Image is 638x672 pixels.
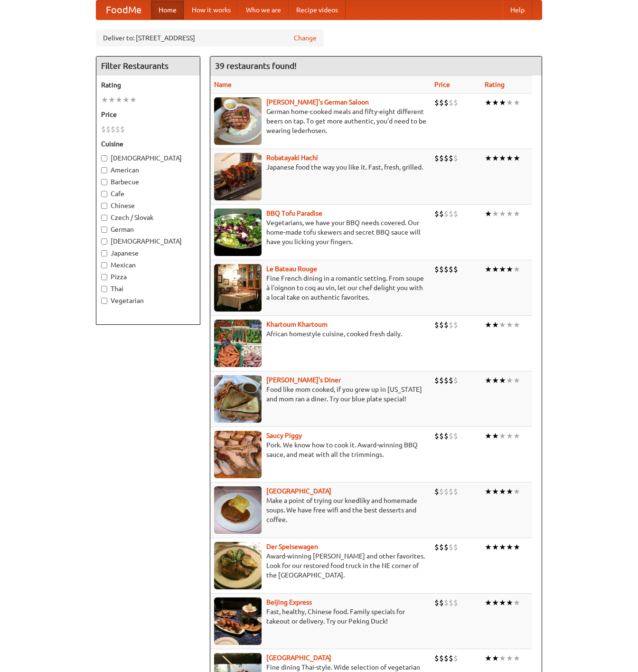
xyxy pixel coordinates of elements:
li: ★ [492,97,499,108]
li: $ [444,264,449,274]
b: BBQ Tofu Paradise [266,209,322,217]
li: $ [439,208,444,219]
li: ★ [506,653,513,663]
li: ★ [513,542,520,552]
li: ★ [506,264,513,274]
li: ★ [492,542,499,552]
label: Thai [101,284,195,293]
a: Rating [485,81,505,88]
li: $ [449,431,453,441]
li: ★ [499,542,506,552]
li: ★ [506,153,513,163]
input: Thai [101,286,107,292]
li: ★ [513,653,520,663]
li: $ [439,375,444,386]
li: $ [449,375,453,386]
li: $ [444,208,449,219]
a: [PERSON_NAME]'s German Saloon [266,98,369,106]
a: Price [434,81,450,88]
li: ★ [513,320,520,330]
li: $ [439,153,444,163]
li: ★ [485,153,492,163]
li: ★ [513,264,520,274]
li: $ [449,542,453,552]
img: sallys.jpg [214,375,262,423]
li: $ [439,97,444,108]
li: $ [444,597,449,608]
li: ★ [492,486,499,497]
li: ★ [499,153,506,163]
h5: Rating [101,80,195,90]
li: ★ [499,653,506,663]
a: Saucy Piggy [266,432,302,439]
li: ★ [499,320,506,330]
li: $ [439,486,444,497]
li: $ [449,264,453,274]
li: ★ [485,97,492,108]
input: Vegetarian [101,298,107,304]
li: ★ [513,208,520,219]
li: ★ [499,431,506,441]
li: ★ [506,97,513,108]
li: ★ [485,320,492,330]
p: African homestyle cuisine, cooked fresh daily. [214,329,427,339]
input: Pizza [101,274,107,280]
li: $ [106,124,111,134]
li: ★ [485,431,492,441]
li: $ [115,124,120,134]
li: ★ [101,95,108,105]
label: Mexican [101,260,195,270]
input: American [101,167,107,173]
li: $ [434,208,439,219]
img: czechpoint.jpg [214,486,262,534]
li: $ [444,320,449,330]
input: German [101,227,107,233]
label: [DEMOGRAPHIC_DATA] [101,153,195,163]
li: ★ [513,153,520,163]
a: Beijing Express [266,598,312,606]
li: $ [439,320,444,330]
li: $ [439,542,444,552]
a: How it works [184,0,238,19]
li: $ [453,264,458,274]
li: $ [453,542,458,552]
li: $ [449,653,453,663]
li: ★ [492,208,499,219]
label: American [101,165,195,175]
li: $ [434,431,439,441]
li: ★ [513,97,520,108]
li: ★ [506,375,513,386]
li: $ [449,97,453,108]
li: ★ [513,597,520,608]
div: Deliver to: [STREET_ADDRESS] [96,29,324,47]
input: [DEMOGRAPHIC_DATA] [101,238,107,245]
li: ★ [492,431,499,441]
li: $ [434,375,439,386]
li: ★ [506,486,513,497]
li: ★ [492,597,499,608]
a: [GEOGRAPHIC_DATA] [266,654,331,662]
h5: Price [101,110,195,119]
label: Cafe [101,189,195,199]
li: $ [434,597,439,608]
a: Khartoum Khartoum [266,321,328,328]
input: [DEMOGRAPHIC_DATA] [101,155,107,161]
li: ★ [108,95,115,105]
li: ★ [506,320,513,330]
li: ★ [513,431,520,441]
li: ★ [130,95,137,105]
input: Czech / Slovak [101,215,107,221]
li: ★ [499,597,506,608]
li: ★ [492,653,499,663]
li: ★ [492,320,499,330]
li: $ [434,542,439,552]
li: ★ [492,153,499,163]
img: bateaurouge.jpg [214,264,262,312]
p: Fast, healthy, Chinese food. Family specials for takeout or delivery. Try our Peking Duck! [214,607,427,626]
li: $ [439,653,444,663]
li: ★ [485,486,492,497]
